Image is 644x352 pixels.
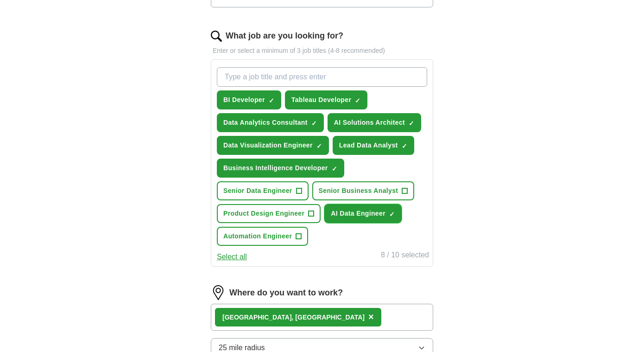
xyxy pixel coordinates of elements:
img: location.png [211,285,226,300]
span: Tableau Developer [291,95,351,105]
button: Senior Data Engineer [217,181,309,200]
p: Enter or select a minimum of 3 job titles (4-8 recommended) [211,46,433,56]
button: AI Solutions Architect✓ [328,113,421,132]
button: Data Visualization Engineer✓ [217,136,329,155]
span: ✓ [402,142,407,150]
span: AI Solutions Architect [334,118,405,128]
button: BI Developer✓ [217,90,281,109]
span: ✓ [409,120,414,127]
span: Senior Business Analyst [319,186,398,196]
button: Product Design Engineer [217,204,321,223]
button: Data Analytics Consultant✓ [217,113,324,132]
span: BI Developer [223,95,265,105]
button: × [368,310,374,324]
div: 8 / 10 selected [381,250,429,262]
span: Product Design Engineer [223,209,304,218]
span: Business Intelligence Developer [223,163,328,173]
label: What job are you looking for? [226,30,343,42]
button: Automation Engineer [217,227,308,246]
span: Data Analytics Consultant [223,118,308,128]
span: Lead Data Analyst [339,141,398,150]
span: AI Data Engineer [331,209,385,218]
label: Where do you want to work? [229,287,343,299]
span: ✓ [355,97,360,104]
span: ✓ [269,97,274,104]
input: Type a job title and press enter [217,67,427,87]
button: Business Intelligence Developer✓ [217,159,344,178]
span: ✓ [332,165,337,173]
span: ✓ [316,142,322,150]
div: [GEOGRAPHIC_DATA], [GEOGRAPHIC_DATA] [222,313,365,322]
span: Data Visualization Engineer [223,141,313,150]
button: Tableau Developer✓ [285,90,367,109]
button: Lead Data Analyst✓ [333,136,414,155]
span: × [368,312,374,322]
span: ✓ [389,211,395,218]
button: Select all [217,251,247,262]
span: ✓ [311,120,317,127]
img: search.png [211,31,222,42]
button: AI Data Engineer✓ [324,204,402,223]
span: Automation Engineer [223,231,292,241]
span: Senior Data Engineer [223,186,292,196]
button: Senior Business Analyst [312,181,415,200]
